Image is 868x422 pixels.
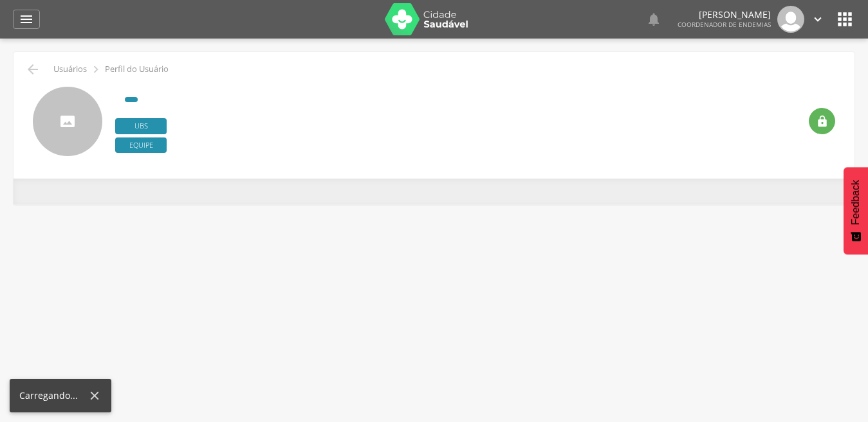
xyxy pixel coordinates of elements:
[53,64,87,75] p: Usuários
[89,62,103,76] i: 
[816,115,829,128] i: 
[13,10,40,29] a: 
[25,62,41,77] i: Voltar
[811,6,825,33] a: 
[844,167,868,254] button: Feedback - Mostrar pesquisa
[19,12,34,27] i: 
[835,9,855,30] i: 
[678,20,771,29] span: Coordenador de Endemias
[678,10,771,19] p: [PERSON_NAME]
[115,137,167,154] span: Equipe
[809,108,835,134] div: Resetar senha
[850,180,862,225] span: Feedback
[811,12,825,26] i: 
[105,64,169,75] p: Perfil do Usuário
[646,12,661,27] i: 
[646,6,661,33] a: 
[115,118,167,134] span: Ubs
